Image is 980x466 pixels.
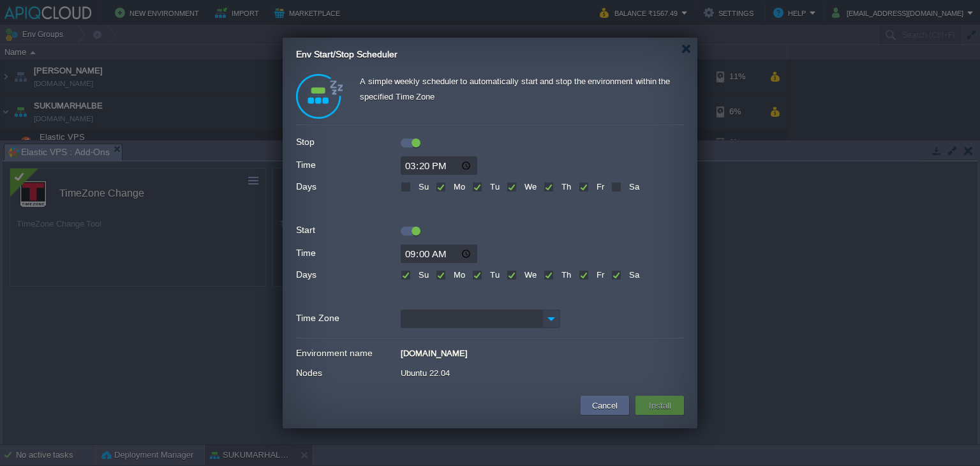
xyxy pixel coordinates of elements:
label: Start [296,222,399,239]
button: Cancel [588,398,621,413]
label: Fr [593,182,604,192]
label: Th [558,270,571,280]
label: Time Zone [296,310,399,327]
label: Nodes [296,365,399,382]
label: Th [558,182,571,192]
span: Env Start/Stop Scheduler [296,49,397,59]
div: [DOMAIN_NAME] [401,345,684,358]
label: Su [415,182,429,192]
label: We [521,270,537,280]
div: Ubuntu 22.04 [401,365,684,378]
label: Su [415,270,429,280]
label: Environment name [296,345,399,362]
label: Mo [450,182,465,192]
label: Days [296,178,399,195]
label: Mo [450,270,465,280]
label: We [521,182,537,192]
label: Time [296,156,399,174]
button: Install [645,398,675,413]
div: A simple weekly scheduler to automatically start and stop the environment within the specified Ti... [360,74,684,109]
label: Fr [593,270,604,280]
label: Tu [487,270,500,280]
label: Stop [296,133,399,151]
img: logo.png [296,74,343,119]
label: Days [296,266,399,283]
label: Sa [626,182,639,192]
label: Time [296,244,399,262]
label: Sa [626,270,639,280]
label: Tu [487,182,500,192]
